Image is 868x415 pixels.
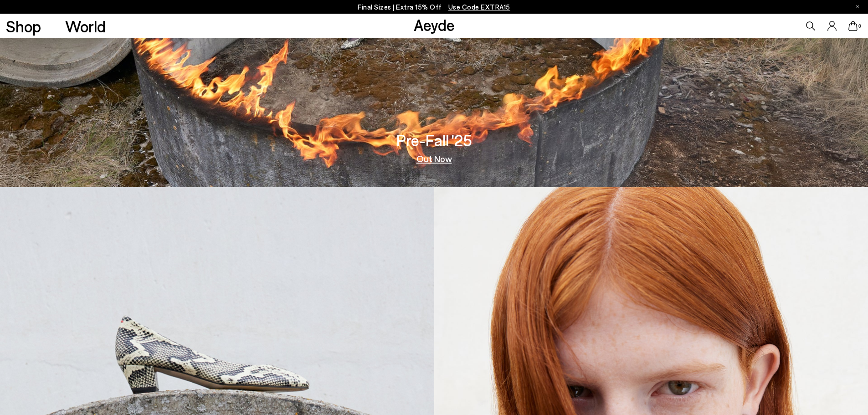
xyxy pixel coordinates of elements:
[848,21,858,31] a: 0
[858,24,862,29] span: 0
[414,15,455,34] a: Aeyde
[448,3,510,11] span: Navigate to /collections/ss25-final-sizes
[358,1,510,13] p: Final Sizes | Extra 15% Off
[416,154,452,163] a: Out Now
[396,132,472,148] h3: Pre-Fall '25
[6,18,41,34] a: Shop
[65,18,106,34] a: World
